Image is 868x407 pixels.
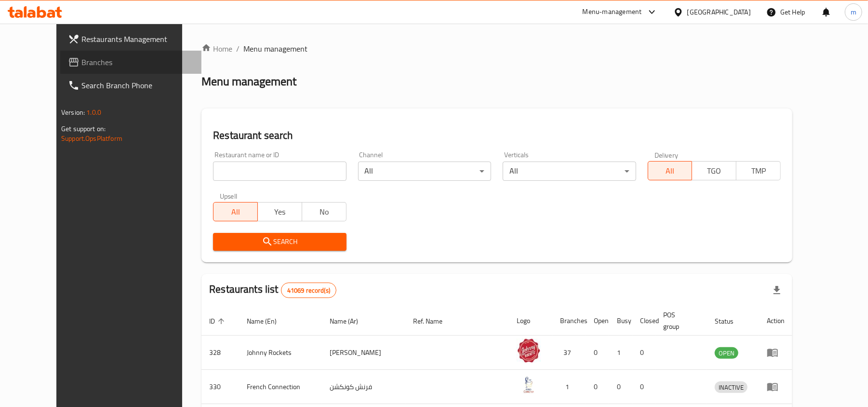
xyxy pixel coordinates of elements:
[736,161,781,180] button: TMP
[609,336,632,370] td: 1
[302,202,347,221] button: No
[692,161,736,180] button: TGO
[213,233,346,251] button: Search
[609,306,632,336] th: Busy
[213,202,258,221] button: All
[247,315,289,327] span: Name (En)
[213,162,346,181] input: Search for restaurant name or ID..
[503,162,636,181] div: All
[586,336,609,370] td: 0
[239,336,322,370] td: Johnny Rockets
[281,286,336,295] span: 41069 record(s)
[281,283,336,298] div: Total records count
[60,51,201,74] a: Branches
[767,347,785,358] div: Menu
[517,339,541,363] img: Johnny Rockets
[201,43,232,54] a: Home
[243,43,307,54] span: Menu management
[632,306,655,336] th: Closed
[220,192,238,199] label: Upsell
[262,205,298,219] span: Yes
[236,43,240,54] li: /
[851,7,856,17] span: m
[201,43,792,54] nav: breadcrumb
[586,306,609,336] th: Open
[663,309,695,332] span: POS group
[60,74,201,97] a: Search Branch Phone
[201,336,239,370] td: 328
[715,381,748,393] div: INACTIVE
[201,370,239,404] td: 330
[759,306,792,336] th: Action
[358,162,491,181] div: All
[583,6,642,18] div: Menu-management
[61,106,85,119] span: Version:
[715,382,748,393] span: INACTIVE
[213,128,781,143] h2: Restaurant search
[696,164,733,178] span: TGO
[209,315,227,327] span: ID
[767,381,785,393] div: Menu
[330,315,371,327] span: Name (Ar)
[552,306,586,336] th: Branches
[715,348,738,359] span: OPEN
[81,80,194,91] span: Search Branch Phone
[552,370,586,404] td: 1
[221,236,338,248] span: Search
[652,164,689,178] span: All
[86,106,101,119] span: 1.0.0
[201,74,296,89] h2: Menu management
[61,122,106,135] span: Get support on:
[765,279,788,302] div: Export file
[322,370,406,404] td: فرنش كونكشن
[586,370,609,404] td: 0
[687,7,751,17] div: [GEOGRAPHIC_DATA]
[517,373,541,397] img: French Connection
[648,161,693,180] button: All
[81,33,194,45] span: Restaurants Management
[632,370,655,404] td: 0
[632,336,655,370] td: 0
[609,370,632,404] td: 0
[414,315,455,327] span: Ref. Name
[552,336,586,370] td: 37
[654,151,679,158] label: Delivery
[209,282,336,298] h2: Restaurants list
[715,315,746,327] span: Status
[322,336,406,370] td: [PERSON_NAME]
[239,370,322,404] td: French Connection
[61,132,122,145] a: Support.OpsPlatform
[257,202,302,221] button: Yes
[81,56,194,68] span: Branches
[60,27,201,51] a: Restaurants Management
[217,205,254,219] span: All
[306,205,343,219] span: No
[509,306,552,336] th: Logo
[740,164,777,178] span: TMP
